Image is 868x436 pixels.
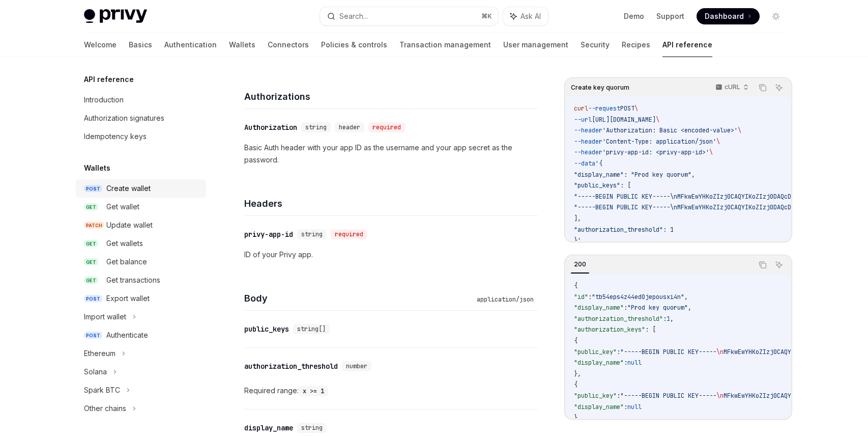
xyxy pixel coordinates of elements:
[106,182,151,195] div: Create wallet
[368,122,405,132] div: required
[106,237,143,250] div: Get wallets
[624,304,627,312] span: :
[244,197,538,210] h4: Headers
[84,203,98,211] span: GET
[76,109,206,127] a: Authorization signatures
[84,347,115,360] div: Ethereum
[602,148,709,156] span: 'privy-app-id: <privy-app-id>'
[84,33,117,57] a: Welcome
[503,7,548,25] button: Ask AI
[574,181,631,189] span: "public_keys": [
[571,84,629,92] span: Create key quorum
[772,81,786,94] button: Ask AI
[645,325,656,334] span: : [
[574,403,624,411] span: "display_name"
[106,292,150,305] div: Export wallet
[684,293,688,301] span: ,
[716,138,720,146] span: \
[574,293,588,301] span: "id"
[301,424,323,432] span: string
[244,361,338,371] div: authorization_threshold
[574,116,592,124] span: --url
[617,348,620,356] span: :
[716,392,724,400] span: \n
[716,348,724,356] span: \n
[662,33,712,57] a: API reference
[574,304,624,312] span: "display_name"
[772,258,786,271] button: Ask AI
[574,159,595,168] span: --data
[574,104,588,113] span: curl
[574,214,581,223] span: ],
[244,385,538,397] div: Required range:
[592,293,684,301] span: "tb54eps4z44ed0jepousxi4n"
[602,126,738,134] span: 'Authorization: Basic <encoded-value>'
[244,291,473,305] h4: Body
[670,315,674,323] span: ,
[481,12,492,20] span: ⌘ K
[620,348,716,356] span: "-----BEGIN PUBLIC KEY-----
[346,362,367,370] span: number
[84,240,98,248] span: GET
[84,9,147,23] img: light logo
[84,295,102,303] span: POST
[244,90,538,103] h4: Authorizations
[574,359,624,367] span: "display_name"
[339,123,360,131] span: header
[634,104,638,113] span: \
[667,315,670,323] span: 1
[76,198,206,216] a: GETGet wallet
[244,142,538,166] p: Basic Auth header with your app ID as the username and your app secret as the password.
[244,122,297,132] div: Authorization
[473,294,538,305] div: application/json
[574,126,602,134] span: --header
[229,33,255,57] a: Wallets
[574,226,674,234] span: "authorization_threshold": 1
[299,386,328,396] code: x >= 1
[574,380,577,389] span: {
[339,10,368,22] div: Search...
[106,274,160,286] div: Get transactions
[656,11,684,21] a: Support
[244,324,289,334] div: public_keys
[588,293,592,301] span: :
[244,249,538,261] p: ID of your Privy app.
[697,8,760,24] a: Dashboard
[756,81,769,94] button: Copy the contents from the code block
[574,282,577,290] span: {
[768,8,784,24] button: Toggle dark mode
[574,236,581,244] span: }'
[622,33,650,57] a: Recipes
[84,402,126,415] div: Other chains
[574,325,645,334] span: "authorization_keys"
[574,138,602,146] span: --header
[320,7,498,25] button: Search...⌘K
[581,33,610,57] a: Security
[84,384,120,396] div: Spark BTC
[129,33,152,57] a: Basics
[244,229,293,239] div: privy-app-id
[624,403,627,411] span: :
[620,104,634,113] span: POST
[84,73,134,86] h5: API reference
[301,230,323,238] span: string
[106,219,153,231] div: Update wallet
[84,162,110,174] h5: Wallets
[84,130,147,143] div: Idempotency keys
[84,185,102,193] span: POST
[588,104,620,113] span: --request
[76,127,206,146] a: Idempotency keys
[84,277,98,284] span: GET
[297,325,326,333] span: string[]
[574,171,695,179] span: "display_name": "Prod key quorum",
[84,258,98,266] span: GET
[84,222,104,229] span: PATCH
[84,94,124,106] div: Introduction
[305,123,327,131] span: string
[756,258,769,271] button: Copy the contents from the code block
[627,304,688,312] span: "Prod key quorum"
[76,234,206,253] a: GETGet wallets
[84,112,164,124] div: Authorization signatures
[164,33,217,57] a: Authentication
[595,159,602,168] span: '{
